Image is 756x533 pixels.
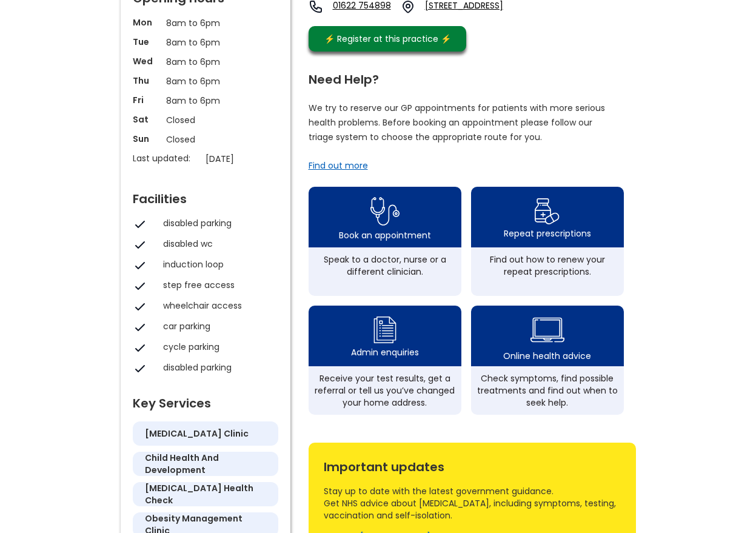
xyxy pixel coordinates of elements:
[324,455,621,473] div: Important updates
[370,193,400,229] img: book appointment icon
[133,187,278,205] div: Facilities
[309,101,606,144] p: We try to reserve our GP appointments for patients with more serious health problems. Before book...
[133,94,160,106] p: Fri
[166,133,245,146] p: Closed
[133,55,160,67] p: Wed
[166,94,245,107] p: 8am to 6pm
[503,350,591,362] div: Online health advice
[163,279,272,291] div: step free access
[309,306,461,415] a: admin enquiry iconAdmin enquiriesReceive your test results, get a referral or tell us you’ve chan...
[163,361,272,374] div: disabled parking
[324,485,621,521] div: Stay up to date with the latest government guidance. Get NHS advice about [MEDICAL_DATA], includi...
[163,341,272,353] div: cycle parking
[534,195,560,227] img: repeat prescription icon
[145,452,266,476] h5: child health and development
[477,372,618,409] div: Check symptoms, find possible treatments and find out when to seek help.
[166,36,245,49] p: 8am to 6pm
[145,482,266,506] h5: [MEDICAL_DATA] health check
[166,55,245,69] p: 8am to 6pm
[504,227,591,240] div: Repeat prescriptions
[163,238,272,250] div: disabled wc
[133,16,160,28] p: Mon
[309,26,466,52] a: ⚡️ Register at this practice ⚡️
[471,187,624,296] a: repeat prescription iconRepeat prescriptionsFind out how to renew your repeat prescriptions.
[351,346,419,358] div: Admin enquiries
[309,159,368,172] a: Find out more
[471,306,624,415] a: health advice iconOnline health adviceCheck symptoms, find possible treatments and find out when ...
[133,113,160,126] p: Sat
[133,36,160,48] p: Tue
[309,67,624,85] div: Need Help?
[166,113,245,127] p: Closed
[163,258,272,270] div: induction loop
[477,253,618,278] div: Find out how to renew your repeat prescriptions.
[315,253,455,278] div: Speak to a doctor, nurse or a different clinician.
[133,152,199,164] p: Last updated:
[206,152,284,166] p: [DATE]
[163,217,272,229] div: disabled parking
[163,320,272,332] div: car parking
[145,427,249,440] h5: [MEDICAL_DATA] clinic
[309,187,461,296] a: book appointment icon Book an appointmentSpeak to a doctor, nurse or a different clinician.
[166,75,245,88] p: 8am to 6pm
[372,313,398,346] img: admin enquiry icon
[315,372,455,409] div: Receive your test results, get a referral or tell us you’ve changed your home address.
[133,75,160,87] p: Thu
[133,133,160,145] p: Sun
[163,300,272,312] div: wheelchair access
[318,32,458,45] div: ⚡️ Register at this practice ⚡️
[166,16,245,30] p: 8am to 6pm
[530,310,564,350] img: health advice icon
[133,391,278,409] div: Key Services
[339,229,431,241] div: Book an appointment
